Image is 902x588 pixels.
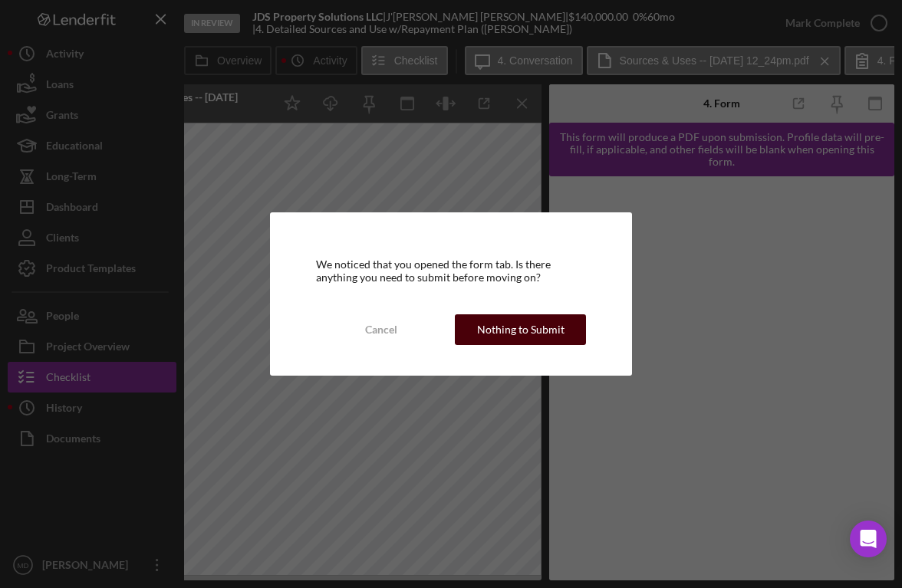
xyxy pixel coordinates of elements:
[365,314,397,345] div: Cancel
[850,521,887,557] div: Open Intercom Messenger
[455,314,586,345] button: Nothing to Submit
[316,258,587,283] div: We noticed that you opened the form tab. Is there anything you need to submit before moving on?
[477,314,565,345] div: Nothing to Submit
[316,314,447,345] button: Cancel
